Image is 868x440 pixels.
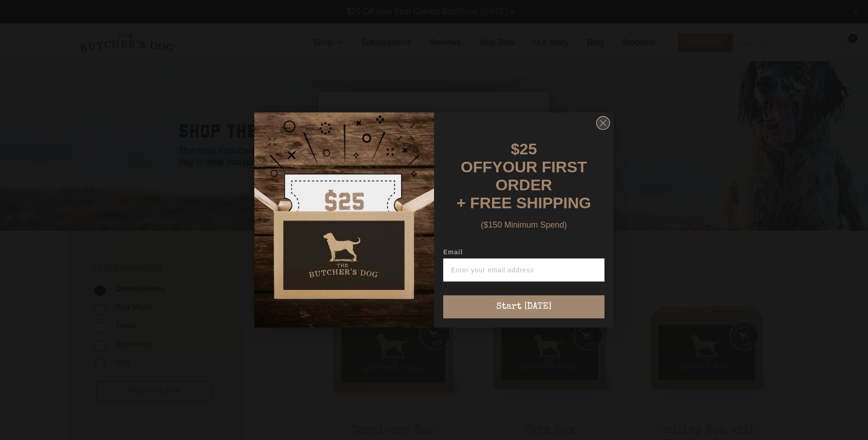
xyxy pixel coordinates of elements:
span: YOUR FIRST ORDER + FREE SHIPPING [457,158,591,211]
label: Email [443,248,604,258]
span: ($150 Minimum Spend) [481,220,567,229]
img: d0d537dc-5429-4832-8318-9955428ea0a1.jpeg [254,112,434,328]
input: Enter your email address [443,258,604,282]
button: Close dialog [596,116,610,130]
span: $25 OFF [461,140,537,176]
button: Start [DATE] [443,295,604,318]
